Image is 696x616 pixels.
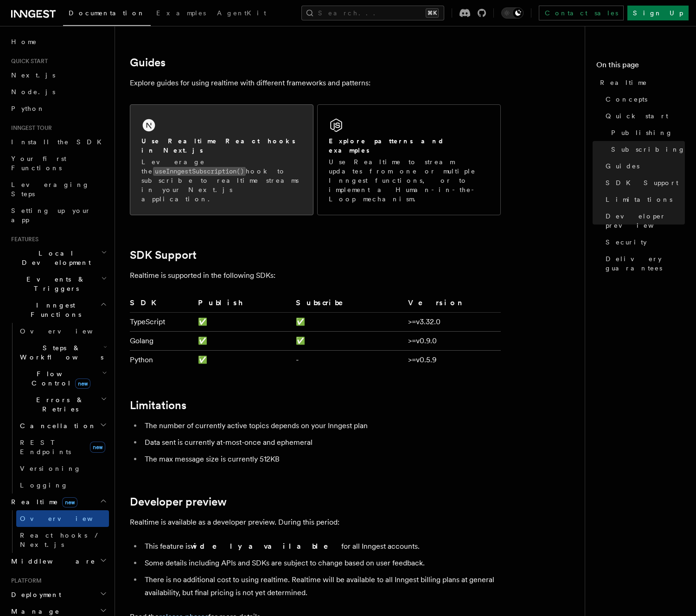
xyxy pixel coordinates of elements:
[7,590,61,599] span: Deployment
[602,108,685,124] a: Quick start
[7,67,109,83] a: Next.js
[426,8,439,18] kbd: ⌘K
[7,249,101,267] span: Local Development
[611,128,673,137] span: Publishing
[130,332,194,351] td: Golang
[130,56,166,69] a: Guides
[142,573,501,599] li: There is no additional cost to using realtime. Realtime will be available to all Inngest billing ...
[7,607,60,616] span: Manage
[7,150,109,176] a: Your first Functions
[141,136,302,155] h2: Use Realtime React hooks in Next.js
[130,495,227,508] a: Developer preview
[606,111,668,121] span: Quick start
[156,9,206,17] span: Examples
[606,95,647,104] span: Concepts
[194,351,293,370] td: ✅
[602,208,685,234] a: Developer preview
[404,351,501,370] td: >=v0.5.9
[292,332,404,351] td: ✅
[7,124,52,132] span: Inngest tour
[16,421,96,430] span: Cancellation
[194,297,293,313] th: Publish
[292,351,404,370] td: -
[20,439,71,456] span: REST Endpoints
[130,399,186,412] a: Limitations
[16,391,109,417] button: Errors & Retries
[194,313,293,332] td: ✅
[606,212,685,230] span: Developer preview
[7,323,109,494] div: Inngest Functions
[7,245,109,271] button: Local Development
[606,195,672,204] span: Limitations
[20,481,68,489] span: Logging
[151,3,211,25] a: Examples
[62,497,77,507] span: new
[75,379,90,389] span: new
[404,332,501,351] td: >=v0.9.0
[606,178,678,187] span: SDK Support
[7,553,109,570] button: Middleware
[596,74,685,91] a: Realtime
[606,237,647,247] span: Security
[142,540,501,553] li: This feature is for all Inngest accounts.
[63,3,151,26] a: Documentation
[7,33,109,50] a: Home
[11,105,45,112] span: Python
[301,6,444,20] button: Search...⌘K
[142,557,501,570] li: Some details including APIs and SDKs are subject to change based on user feedback.
[7,494,109,510] button: Realtimenew
[602,158,685,174] a: Guides
[194,332,293,351] td: ✅
[20,327,115,335] span: Overview
[217,9,266,17] span: AgentKit
[539,6,624,20] a: Contact sales
[16,343,103,362] span: Steps & Workflows
[11,155,66,172] span: Your first Functions
[7,58,48,65] span: Quick start
[69,9,145,17] span: Documentation
[130,351,194,370] td: Python
[191,542,341,551] strong: widely available
[130,313,194,332] td: TypeScript
[7,100,109,117] a: Python
[7,134,109,150] a: Install the SDK
[16,460,109,477] a: Versioning
[7,236,38,243] span: Features
[602,174,685,191] a: SDK Support
[142,436,501,449] li: Data sent is currently at-most-once and ephemeral
[153,167,246,176] code: useInngestSubscription()
[90,442,105,453] span: new
[627,6,689,20] a: Sign Up
[602,91,685,108] a: Concepts
[501,7,524,19] button: Toggle dark mode
[20,465,81,472] span: Versioning
[329,157,489,204] p: Use Realtime to stream updates from one or multiple Inngest functions, or to implement a Human-in...
[16,366,109,391] button: Flow Controlnew
[600,78,647,87] span: Realtime
[16,417,109,434] button: Cancellation
[7,301,100,319] span: Inngest Functions
[292,297,404,313] th: Subscribe
[7,176,109,202] a: Leveraging Steps
[404,297,501,313] th: Version
[16,323,109,340] a: Overview
[16,340,109,366] button: Steps & Workflows
[11,37,37,46] span: Home
[130,104,313,215] a: Use Realtime React hooks in Next.jsLeverage theuseInngestSubscription()hook to subscribe to realt...
[7,275,101,293] span: Events & Triggers
[7,586,109,603] button: Deployment
[7,577,42,584] span: Platform
[16,527,109,553] a: React hooks / Next.js
[7,497,77,507] span: Realtime
[404,313,501,332] td: >=v3.32.0
[142,419,501,432] li: The number of currently active topics depends on your Inngest plan
[11,71,55,79] span: Next.js
[141,157,302,204] p: Leverage the hook to subscribe to realtime streams in your Next.js application.
[602,250,685,276] a: Delivery guarantees
[11,88,55,96] span: Node.js
[7,202,109,228] a: Setting up your app
[211,3,272,25] a: AgentKit
[130,249,197,262] a: SDK Support
[7,83,109,100] a: Node.js
[16,395,101,414] span: Errors & Retries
